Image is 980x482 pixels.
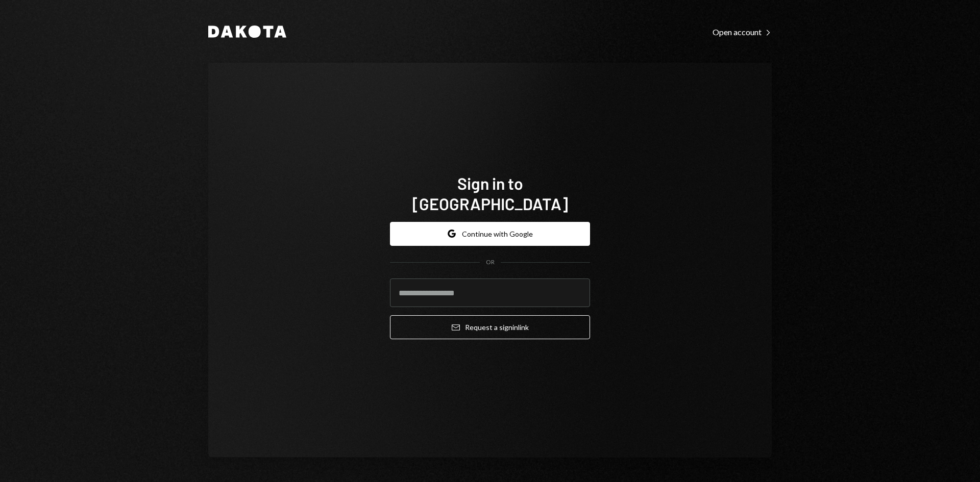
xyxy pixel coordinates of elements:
div: OR [486,258,495,267]
a: Open account [713,26,772,37]
h1: Sign in to [GEOGRAPHIC_DATA] [390,173,590,214]
div: Open account [713,27,772,37]
button: Continue with Google [390,222,590,246]
button: Request a signinlink [390,315,590,339]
